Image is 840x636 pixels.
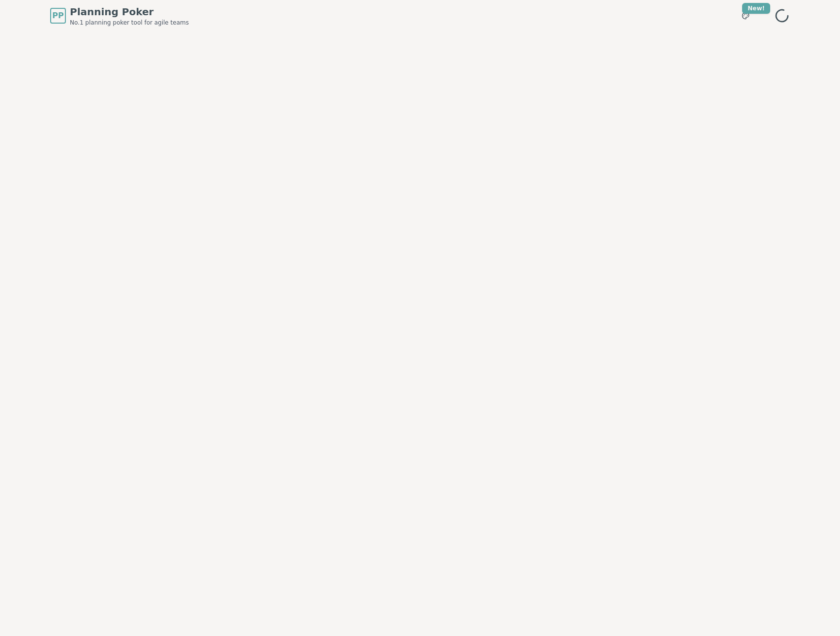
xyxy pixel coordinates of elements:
button: New! [737,7,754,25]
span: PP [52,10,63,22]
a: PPPlanning PokerNo.1 planning poker tool for agile teams [50,5,189,27]
div: New! [742,3,770,14]
span: No.1 planning poker tool for agile teams [70,19,189,27]
span: Planning Poker [70,5,189,19]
